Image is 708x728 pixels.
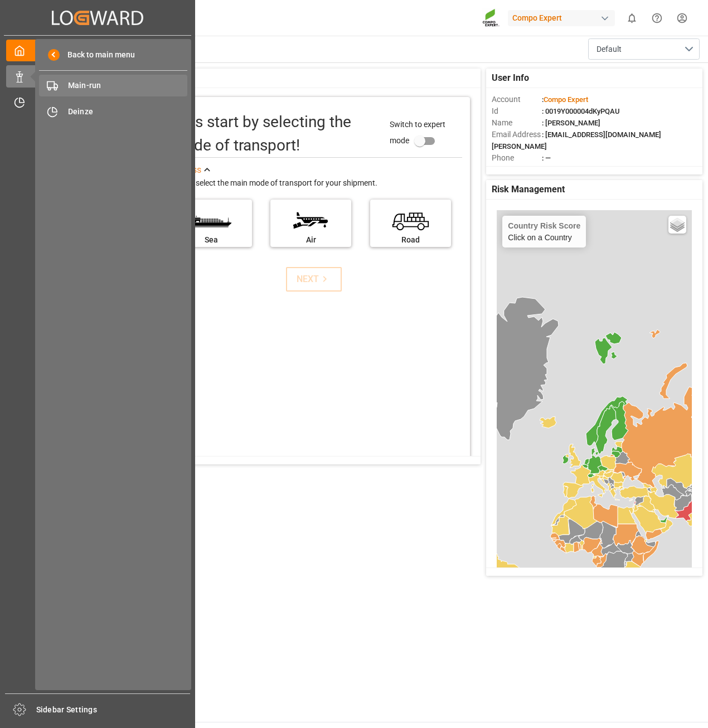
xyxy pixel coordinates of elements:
a: My Cockpit [6,40,189,61]
button: show 0 new notifications [619,6,644,31]
a: Main-run [39,75,187,96]
h4: Country Risk Score [508,221,580,230]
span: Back to main menu [60,49,135,61]
span: Account [492,94,542,105]
a: Layers [668,216,686,234]
a: Timeslot Management [6,91,189,113]
span: : 0019Y000004dKyPQAU [542,107,620,115]
span: Sidebar Settings [36,704,191,716]
img: Screenshot%202023-09-29%20at%2010.02.21.png_1712312052.png [482,8,500,28]
div: Road [376,234,445,246]
span: Id [492,105,542,117]
button: NEXT [286,267,342,292]
button: Help Center [644,6,670,31]
span: : — [542,154,551,162]
span: Main-run [68,80,188,91]
span: : Shipper [542,166,570,174]
span: Risk Management [492,183,565,196]
span: Name [492,117,542,129]
span: : [EMAIL_ADDRESS][DOMAIN_NAME][PERSON_NAME] [492,130,661,151]
div: Let's start by selecting the mode of transport! [171,110,379,157]
a: Deinze [39,100,187,122]
div: Please select the main mode of transport for your shipment. [171,177,462,190]
span: Compo Expert [544,95,588,104]
span: Email Address [492,129,542,140]
span: Default [597,43,622,55]
button: Compo Expert [508,7,619,28]
span: Phone [492,152,542,164]
span: : [PERSON_NAME] [542,119,600,127]
div: Click on a Country [508,221,580,242]
span: Deinze [68,106,188,118]
button: open menu [588,38,700,60]
div: Sea [177,234,246,246]
div: Compo Expert [508,10,615,26]
span: Account Type [492,164,542,176]
span: User Info [492,71,529,85]
div: NEXT [297,273,331,286]
div: Air [276,234,346,246]
span: Switch to expert mode [390,120,445,145]
span: : [542,95,588,104]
